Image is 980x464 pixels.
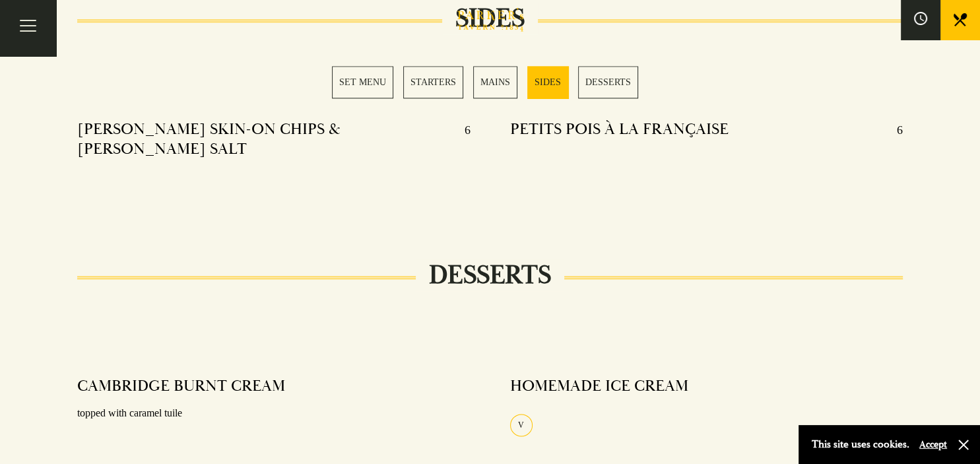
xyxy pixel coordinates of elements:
p: This site uses cookies. [812,435,909,454]
a: 4 / 5 [527,66,568,98]
p: 6 [451,119,471,159]
h4: [PERSON_NAME] SKIN-ON CHIPS & [PERSON_NAME] SALT [77,119,451,159]
a: 5 / 5 [578,66,638,98]
h4: CAMBRIDGE BURNT CREAM [77,376,285,396]
h2: SIDES [442,3,538,34]
a: 2 / 5 [403,66,463,98]
button: Accept [919,438,947,451]
a: 1 / 5 [332,66,393,98]
p: topped with caramel tuile [77,404,471,423]
button: Close and accept [957,438,970,451]
a: 3 / 5 [473,66,517,98]
h4: HOMEMADE ICE CREAM [510,376,688,396]
h2: DESSERTS [416,259,564,291]
div: V [510,414,533,436]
